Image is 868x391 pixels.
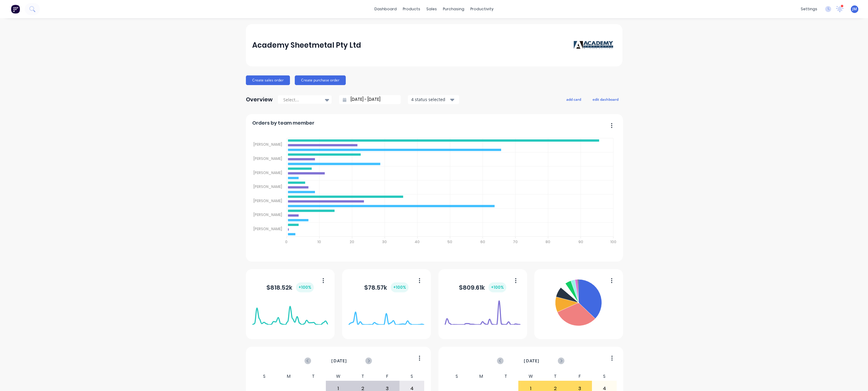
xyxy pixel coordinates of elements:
div: purchasing [440,5,467,14]
button: edit dashboard [589,95,622,103]
span: [DATE] [524,358,539,364]
div: + 100 % [391,282,409,292]
tspan: [PERSON_NAME] [253,170,282,175]
div: + 100 % [488,282,506,292]
tspan: 10 [317,239,321,244]
img: Academy Sheetmetal Pty Ltd [574,41,616,50]
a: dashboard [371,5,400,14]
tspan: 40 [415,239,420,244]
div: 4 status selected [411,96,449,103]
div: $ 78.57k [364,282,409,292]
tspan: [PERSON_NAME] [253,156,282,161]
div: products [400,5,423,14]
tspan: [PERSON_NAME] [253,226,282,231]
div: W [326,372,351,381]
div: $ 809.61k [459,282,506,292]
div: S [399,372,424,381]
tspan: [PERSON_NAME] [253,212,282,217]
tspan: [PERSON_NAME] [253,142,282,147]
div: $ 818.52k [266,282,314,292]
div: F [375,372,400,381]
div: S [444,372,469,381]
tspan: 90 [578,239,583,244]
div: T [350,372,375,381]
tspan: 0 [285,239,288,244]
tspan: [PERSON_NAME] [253,198,282,203]
div: Academy Sheetmetal Pty Ltd [252,39,361,51]
button: 4 status selected [408,95,459,104]
div: Overview [246,94,273,106]
tspan: 30 [382,239,387,244]
div: W [518,372,543,381]
div: productivity [467,5,497,14]
div: settings [798,5,820,14]
tspan: 60 [480,239,485,244]
div: + 100 % [296,282,314,292]
button: add card [562,95,585,103]
div: F [568,372,592,381]
button: Create purchase order [295,75,346,85]
div: M [277,372,301,381]
tspan: 50 [447,239,452,244]
div: M [469,372,494,381]
tspan: 80 [545,239,550,244]
span: JM [852,6,857,12]
tspan: 100 [610,239,616,244]
tspan: 70 [513,239,518,244]
div: T [301,372,326,381]
div: sales [423,5,440,14]
span: [DATE] [331,358,347,364]
span: Orders by team member [252,119,314,127]
img: Factory [11,5,20,14]
div: T [543,372,568,381]
tspan: 20 [350,239,354,244]
div: T [494,372,518,381]
div: S [592,372,617,381]
div: S [252,372,277,381]
tspan: [PERSON_NAME] [253,184,282,189]
button: Create sales order [246,75,290,85]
